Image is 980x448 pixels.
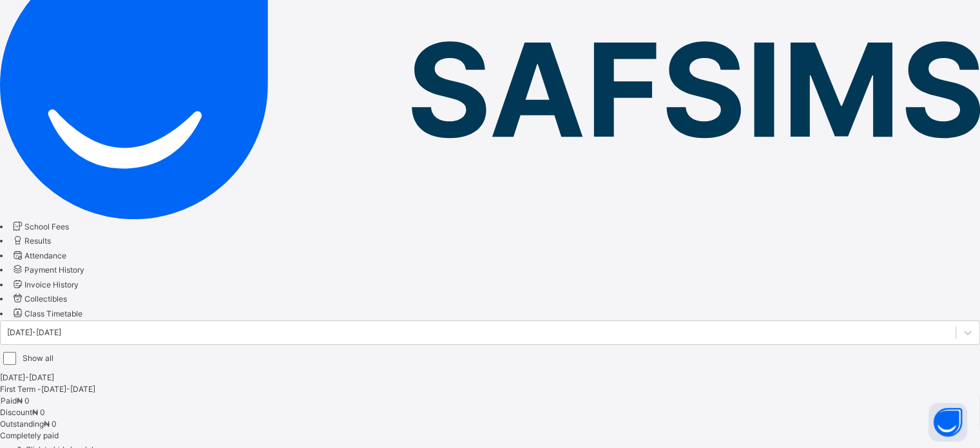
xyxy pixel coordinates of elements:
label: Show all [23,353,53,364]
span: ₦ 0 [32,407,45,417]
span: Class Timetable [24,309,82,318]
span: Paid [1,396,17,405]
span: Collectibles [24,294,67,304]
a: Class Timetable [11,309,82,318]
a: Attendance [11,251,66,260]
span: Attendance [24,251,66,260]
span: Invoice History [24,280,79,289]
a: Results [11,236,51,246]
button: Open asap [928,403,967,442]
a: Payment History [11,265,84,275]
span: - [DATE]-[DATE] [37,384,95,394]
a: Invoice History [11,280,79,289]
div: [DATE]-[DATE] [7,327,61,338]
a: School Fees [11,222,69,231]
a: Collectibles [11,294,67,304]
span: School Fees [24,222,69,231]
span: Payment History [24,265,84,275]
span: ₦ 0 [44,419,57,429]
span: ₦ 0 [17,396,30,405]
span: Results [24,236,51,246]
